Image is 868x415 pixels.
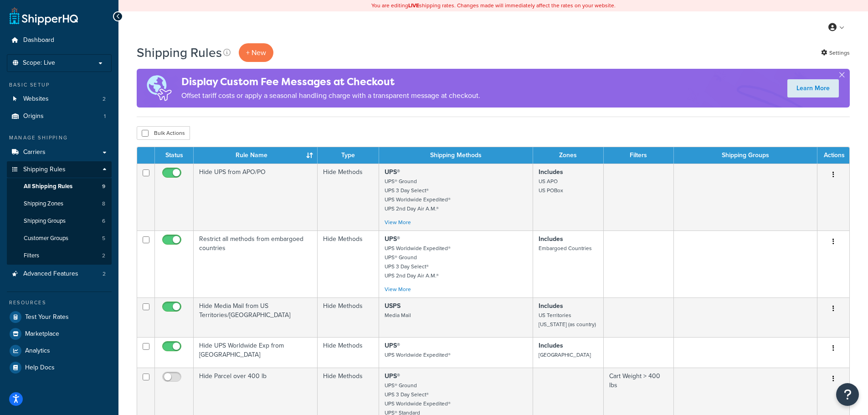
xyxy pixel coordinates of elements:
a: Marketplace [7,326,112,342]
span: 2 [103,270,106,278]
th: Status [155,147,194,164]
span: All Shipping Rules [24,183,72,190]
small: Embargoed Countries [539,244,592,252]
a: Origins 1 [7,108,112,125]
span: Shipping Zones [24,200,63,208]
li: All Shipping Rules [7,178,112,195]
span: 9 [102,183,105,190]
th: Type [318,147,379,164]
a: View More [385,218,411,226]
td: Hide Methods [318,231,379,297]
a: Filters 2 [7,247,112,264]
li: Advanced Features [7,266,112,282]
p: Offset tariff costs or apply a seasonal handling charge with a transparent message at checkout. [181,89,480,102]
th: Shipping Groups [674,147,817,164]
a: Test Your Rates [7,309,112,325]
small: UPS Worldwide Expedited® UPS® Ground UPS 3 Day Select® UPS 2nd Day Air A.M.® [385,244,451,280]
strong: Includes [539,341,563,350]
span: 2 [102,252,105,260]
strong: UPS® [385,341,400,350]
a: ShipperHQ Home [10,7,78,25]
small: Media Mail [385,311,411,319]
span: Shipping Rules [23,166,66,174]
span: Analytics [25,347,50,355]
td: Hide UPS from APO/PO [194,164,318,231]
a: Customer Groups 5 [7,230,112,247]
span: Websites [23,95,49,103]
a: All Shipping Rules 9 [7,178,112,195]
b: LIVE [408,1,419,10]
td: Hide Media Mail from US Territories/[GEOGRAPHIC_DATA] [194,297,318,337]
small: US Territories [US_STATE] (as country) [539,311,596,328]
th: Zones [533,147,604,164]
button: Open Resource Center [836,383,859,406]
button: Bulk Actions [137,126,190,140]
th: Actions [817,147,849,164]
a: Shipping Groups 6 [7,213,112,230]
strong: Includes [539,234,563,244]
th: Rule Name : activate to sort column ascending [194,147,318,164]
span: Filters [24,252,39,260]
strong: UPS® [385,234,400,244]
a: Shipping Zones 8 [7,195,112,212]
a: Dashboard [7,32,112,49]
td: Hide Methods [318,297,379,337]
p: + New [239,43,273,62]
a: Shipping Rules [7,161,112,178]
th: Shipping Methods [379,147,533,164]
a: Learn More [787,79,839,97]
small: US APO US POBox [539,177,563,195]
td: Hide Methods [318,337,379,368]
span: Advanced Features [23,270,78,278]
span: 1 [104,113,106,120]
a: Advanced Features 2 [7,266,112,282]
span: 2 [103,95,106,103]
h1: Shipping Rules [137,44,222,61]
a: Carriers [7,144,112,161]
small: [GEOGRAPHIC_DATA] [539,351,591,359]
div: Resources [7,299,112,307]
a: Analytics [7,343,112,359]
strong: UPS® [385,371,400,381]
strong: Includes [539,167,563,177]
td: Hide Methods [318,164,379,231]
small: UPS Worldwide Expedited® [385,351,451,359]
span: Carriers [23,149,46,156]
span: Help Docs [25,364,55,372]
a: View More [385,285,411,293]
span: 8 [102,200,105,208]
span: Scope: Live [23,59,55,67]
li: Shipping Zones [7,195,112,212]
li: Shipping Rules [7,161,112,265]
strong: USPS [385,301,401,311]
a: Settings [821,46,850,59]
span: Marketplace [25,330,59,338]
small: UPS® Ground UPS 3 Day Select® UPS Worldwide Expedited® UPS 2nd Day Air A.M.® [385,177,451,213]
li: Origins [7,108,112,125]
li: Shipping Groups [7,213,112,230]
th: Filters [604,147,674,164]
span: Test Your Rates [25,313,69,321]
li: Filters [7,247,112,264]
h4: Display Custom Fee Messages at Checkout [181,74,480,89]
a: Websites 2 [7,91,112,108]
span: Shipping Groups [24,217,66,225]
strong: UPS® [385,167,400,177]
a: Help Docs [7,359,112,376]
span: Origins [23,113,44,120]
li: Websites [7,91,112,108]
span: Customer Groups [24,235,68,242]
div: Basic Setup [7,81,112,89]
li: Customer Groups [7,230,112,247]
strong: Includes [539,301,563,311]
td: Restrict all methods from embargoed countries [194,231,318,297]
span: 5 [102,235,105,242]
span: Dashboard [23,36,54,44]
td: Hide UPS Worldwide Exp from [GEOGRAPHIC_DATA] [194,337,318,368]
